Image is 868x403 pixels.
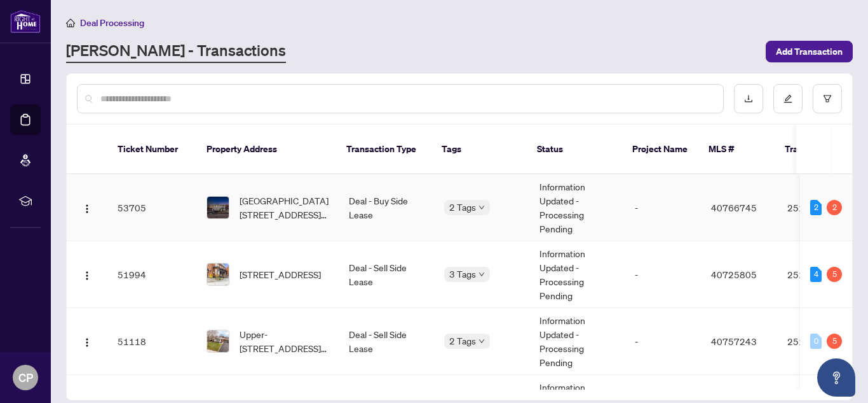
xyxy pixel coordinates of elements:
[711,202,757,213] span: 40766745
[107,174,196,241] td: 53705
[823,94,832,103] span: filter
[625,241,701,308] td: -
[711,269,757,280] span: 40725805
[813,84,842,113] button: filter
[107,125,196,174] th: Ticket Number
[240,194,329,222] span: [GEOGRAPHIC_DATA][STREET_ADDRESS][PERSON_NAME]
[817,358,855,397] button: Open asap
[10,10,41,33] img: logo
[478,204,485,211] span: down
[775,125,864,174] th: Trade Number
[339,308,434,375] td: Deal - Sell Side Lease
[827,200,842,215] div: 2
[744,94,753,103] span: download
[66,18,75,27] span: home
[810,200,822,215] div: 2
[625,308,701,375] td: -
[339,174,434,241] td: Deal - Buy Side Lease
[810,267,822,282] div: 4
[107,308,196,375] td: 51118
[66,40,286,63] a: [PERSON_NAME] - Transactions
[336,125,431,174] th: Transaction Type
[773,84,803,113] button: edit
[698,125,775,174] th: MLS #
[766,41,853,62] button: Add Transaction
[529,174,625,241] td: Information Updated - Processing Pending
[527,125,622,174] th: Status
[240,267,321,281] span: [STREET_ADDRESS]
[80,17,144,29] span: Deal Processing
[107,241,196,308] td: 51994
[207,197,229,218] img: thumbnail-img
[82,271,92,281] img: Logo
[622,125,698,174] th: Project Name
[449,334,476,348] span: 2 Tags
[529,241,625,308] td: Information Updated - Processing Pending
[478,338,485,344] span: down
[339,241,434,308] td: Deal - Sell Side Lease
[529,308,625,375] td: Information Updated - Processing Pending
[77,331,97,351] button: Logo
[196,125,336,174] th: Property Address
[77,197,97,218] button: Logo
[449,200,476,215] span: 2 Tags
[827,267,842,282] div: 5
[777,241,866,308] td: 2514484
[777,174,866,241] td: 2515345
[625,174,701,241] td: -
[77,264,97,285] button: Logo
[431,125,527,174] th: Tags
[449,267,476,281] span: 3 Tags
[711,336,757,347] span: 40757243
[240,327,329,355] span: Upper-[STREET_ADDRESS][PERSON_NAME]
[783,94,792,103] span: edit
[207,330,229,352] img: thumbnail-img
[82,337,92,348] img: Logo
[734,84,763,113] button: download
[478,271,485,278] span: down
[82,204,92,214] img: Logo
[18,369,33,386] span: CP
[207,264,229,285] img: thumbnail-img
[827,334,842,349] div: 5
[776,41,843,62] span: Add Transaction
[777,308,866,375] td: 2514114
[810,334,822,349] div: 0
